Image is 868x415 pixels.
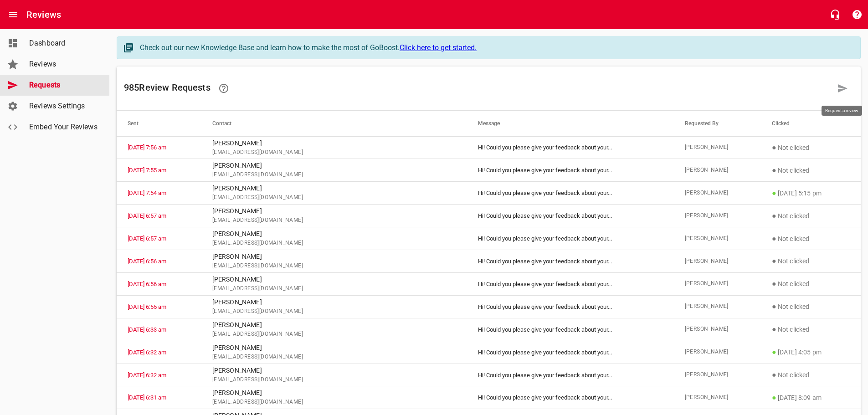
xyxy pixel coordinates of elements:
[772,143,776,152] span: ●
[29,80,98,91] span: Requests
[212,330,456,339] span: [EMAIL_ADDRESS][DOMAIN_NAME]
[124,77,832,99] h6: 985 Review Request s
[29,101,98,112] span: Reviews Settings
[467,386,674,409] td: Hi! Could you please give your feedback about your ...
[467,272,674,295] td: Hi! Could you please give your feedback about your ...
[128,258,166,265] a: [DATE] 6:56 am
[140,42,851,53] div: Check out our new Knowledge Base and learn how to make the most of GoBoost.
[772,302,776,311] span: ●
[128,349,166,356] a: [DATE] 6:32 am
[772,210,850,221] p: Not clicked
[685,257,750,266] span: [PERSON_NAME]
[685,234,750,243] span: [PERSON_NAME]
[685,348,750,357] span: [PERSON_NAME]
[467,159,674,182] td: Hi! Could you please give your feedback about your ...
[400,43,477,52] a: Click here to get started.
[685,393,750,402] span: [PERSON_NAME]
[212,170,456,179] span: [EMAIL_ADDRESS][DOMAIN_NAME]
[772,233,850,244] p: Not clicked
[467,341,674,364] td: Hi! Could you please give your feedback about your ...
[212,284,456,293] span: [EMAIL_ADDRESS][DOMAIN_NAME]
[467,136,674,159] td: Hi! Could you please give your feedback about your ...
[772,347,850,358] p: [DATE] 4:05 pm
[212,184,456,193] p: [PERSON_NAME]
[772,325,776,333] span: ●
[824,4,846,26] button: Live Chat
[772,166,776,174] span: ●
[467,111,674,136] th: Message
[685,166,750,175] span: [PERSON_NAME]
[685,370,750,379] span: [PERSON_NAME]
[212,261,456,271] span: [EMAIL_ADDRESS][DOMAIN_NAME]
[846,4,868,26] button: Support Portal
[772,211,776,220] span: ●
[685,211,750,220] span: [PERSON_NAME]
[128,167,166,174] a: [DATE] 7:55 am
[212,366,456,375] p: [PERSON_NAME]
[212,343,456,353] p: [PERSON_NAME]
[212,398,456,407] span: [EMAIL_ADDRESS][DOMAIN_NAME]
[212,229,456,239] p: [PERSON_NAME]
[772,370,776,379] span: ●
[212,216,456,225] span: [EMAIL_ADDRESS][DOMAIN_NAME]
[772,234,776,243] span: ●
[128,326,166,333] a: [DATE] 6:33 am
[772,324,850,335] p: Not clicked
[128,281,166,287] a: [DATE] 6:56 am
[772,278,850,289] p: Not clicked
[467,318,674,341] td: Hi! Could you please give your feedback about your ...
[772,393,776,402] span: ●
[685,302,750,311] span: [PERSON_NAME]
[212,320,456,330] p: [PERSON_NAME]
[772,279,776,288] span: ●
[128,190,166,196] a: [DATE] 7:54 am
[772,142,850,153] p: Not clicked
[467,364,674,386] td: Hi! Could you please give your feedback about your ...
[201,111,467,136] th: Contact
[685,143,750,152] span: [PERSON_NAME]
[685,279,750,288] span: [PERSON_NAME]
[467,295,674,318] td: Hi! Could you please give your feedback about your ...
[212,148,456,157] span: [EMAIL_ADDRESS][DOMAIN_NAME]
[212,138,456,148] p: [PERSON_NAME]
[128,235,166,242] a: [DATE] 6:57 am
[212,206,456,216] p: [PERSON_NAME]
[212,239,456,248] span: [EMAIL_ADDRESS][DOMAIN_NAME]
[29,38,98,49] span: Dashboard
[212,297,456,307] p: [PERSON_NAME]
[212,252,456,261] p: [PERSON_NAME]
[212,307,456,316] span: [EMAIL_ADDRESS][DOMAIN_NAME]
[772,256,850,266] p: Not clicked
[212,161,456,170] p: [PERSON_NAME]
[29,59,98,70] span: Reviews
[467,182,674,205] td: Hi! Could you please give your feedback about your ...
[29,122,98,133] span: Embed Your Reviews
[212,275,456,284] p: [PERSON_NAME]
[128,372,166,379] a: [DATE] 6:32 am
[772,256,776,265] span: ●
[128,303,166,310] a: [DATE] 6:55 am
[128,144,166,151] a: [DATE] 7:56 am
[772,369,850,380] p: Not clicked
[467,205,674,227] td: Hi! Could you please give your feedback about your ...
[772,189,776,197] span: ●
[772,392,850,403] p: [DATE] 8:09 am
[26,7,61,22] h6: Reviews
[117,111,201,136] th: Sent
[685,325,750,334] span: [PERSON_NAME]
[212,375,456,384] span: [EMAIL_ADDRESS][DOMAIN_NAME]
[674,111,761,136] th: Requested By
[128,212,166,219] a: [DATE] 6:57 am
[212,353,456,362] span: [EMAIL_ADDRESS][DOMAIN_NAME]
[467,227,674,250] td: Hi! Could you please give your feedback about your ...
[772,301,850,312] p: Not clicked
[685,189,750,198] span: [PERSON_NAME]
[467,250,674,273] td: Hi! Could you please give your feedback about your ...
[772,188,850,199] p: [DATE] 5:15 pm
[128,394,166,401] a: [DATE] 6:31 am
[212,388,456,398] p: [PERSON_NAME]
[213,77,235,99] a: Learn how requesting reviews can improve your online presence
[212,193,456,202] span: [EMAIL_ADDRESS][DOMAIN_NAME]
[772,348,776,356] span: ●
[772,165,850,176] p: Not clicked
